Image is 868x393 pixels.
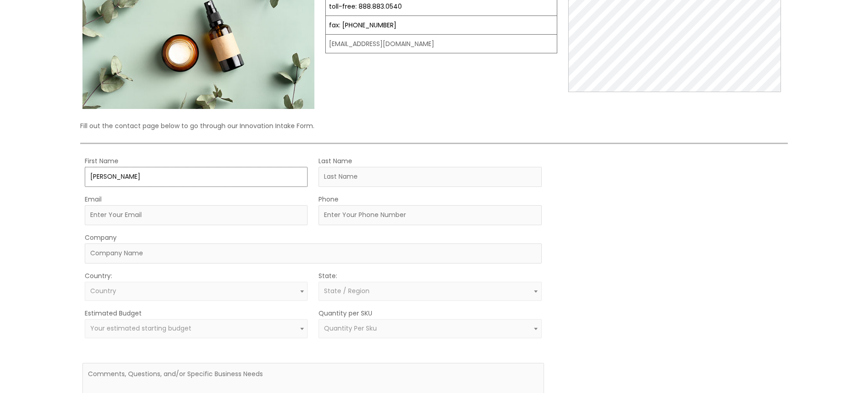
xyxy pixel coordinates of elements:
span: Country [90,286,116,295]
span: Quantity Per Sku [324,324,377,333]
label: First Name [85,155,118,167]
label: Quantity per SKU [318,307,372,319]
label: Estimated Budget [85,307,142,319]
a: fax: [PHONE_NUMBER] [329,21,396,30]
label: Phone [318,193,339,205]
label: Company [85,232,117,243]
span: Your estimated starting budget [90,324,191,333]
label: State: [318,270,337,282]
span: State / Region [324,286,370,295]
p: Fill out the contact page below to go through our Innovation Intake Form. [80,120,787,132]
label: Last Name [318,155,352,167]
input: Enter Your Phone Number [318,205,541,225]
input: Company Name [85,243,541,264]
input: Last Name [318,167,541,187]
label: Country: [85,270,112,282]
input: First Name [85,167,308,187]
a: toll-free: 888.883.0540 [329,2,402,11]
td: [EMAIL_ADDRESS][DOMAIN_NAME] [326,35,557,53]
input: Enter Your Email [85,205,308,225]
label: Email [85,193,102,205]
